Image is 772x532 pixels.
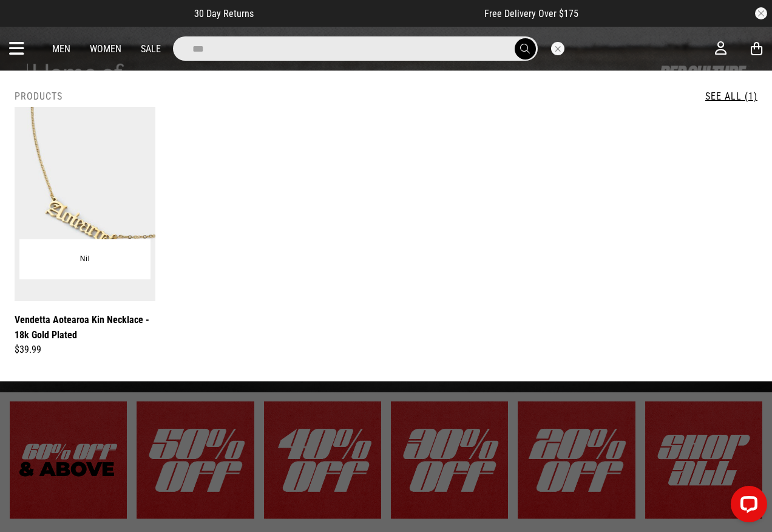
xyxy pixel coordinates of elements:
a: Men [52,43,70,55]
span: 30 Day Returns [194,8,254,19]
iframe: Customer reviews powered by Trustpilot [278,7,460,19]
iframe: LiveChat chat widget [721,481,772,532]
a: Vendetta Aotearoa Kin Necklace - 18k Gold Plated [15,312,155,343]
button: Nil [71,248,99,270]
span: Free Delivery Over $175 [484,8,578,19]
button: Close search [551,42,564,55]
h2: Products [15,90,63,102]
div: $39.99 [15,343,155,357]
a: See All (1) [705,90,757,102]
a: Women [90,43,121,55]
a: Sale [141,43,161,55]
img: Vendetta Aotearoa Kin Necklace - 18k Gold Plated in Gold [15,107,155,301]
